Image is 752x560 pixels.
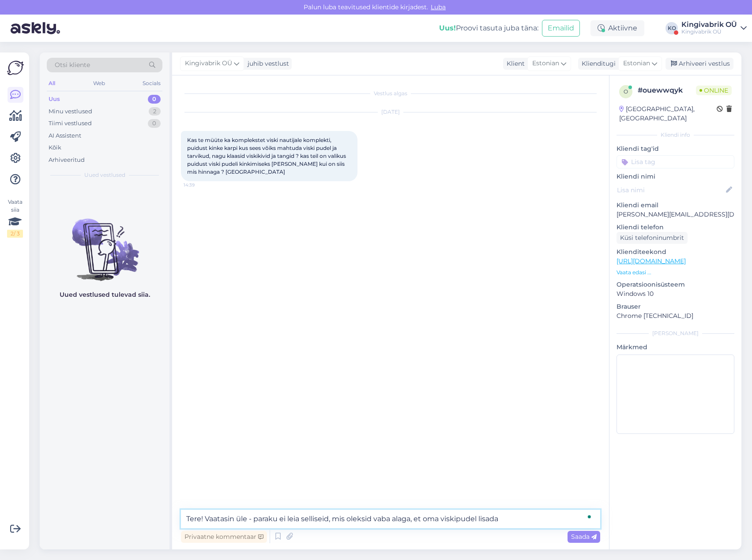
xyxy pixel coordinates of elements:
div: Aktiivne [590,20,644,36]
div: Kliendi info [617,131,734,139]
p: Chrome [TECHNICAL_ID] [617,311,734,321]
span: Saada [571,533,597,541]
p: Kliendi telefon [617,223,734,232]
div: Uus [49,95,60,104]
div: Kingivabrik OÜ [681,21,737,28]
p: Uued vestlused tulevad siia. [60,290,150,299]
div: 2 / 3 [7,230,23,238]
div: Vaata siia [7,198,23,238]
b: Uus! [439,24,456,32]
p: Kliendi tag'id [617,144,734,153]
p: Brauser [617,302,734,311]
p: Kliendi email [617,201,734,210]
p: Operatsioonisüsteem [617,280,734,289]
a: Kingivabrik OÜKingivabrik OÜ [681,21,747,35]
div: 2 [149,107,161,116]
div: Kõik [49,143,61,152]
div: Privaatne kommentaar [181,531,267,543]
span: o [624,88,628,95]
button: Emailid [542,20,580,37]
span: Luba [428,3,448,11]
div: Tiimi vestlused [49,119,92,128]
div: [DATE] [181,108,600,116]
div: # ouewwqyk [638,85,696,96]
div: Proovi tasuta juba täna: [439,23,538,34]
input: Lisa nimi [617,185,724,195]
div: Klient [503,59,525,68]
textarea: To enrich screen reader interactions, please activate Accessibility in Grammarly extension settings [181,510,600,528]
div: Arhiveeritud [49,156,85,164]
span: Estonian [532,59,559,68]
span: Kas te müüte ka komplekstet viski nautijale komplekti, puidust kinke karpi kus sees võiks mahtuda... [187,137,347,175]
p: Klienditeekond [617,247,734,257]
div: Klienditugi [578,59,616,68]
div: Minu vestlused [49,107,92,116]
p: Kliendi nimi [617,172,734,181]
a: [URL][DOMAIN_NAME] [617,257,686,265]
div: 0 [148,95,161,104]
div: juhib vestlust [244,59,289,68]
div: All [47,78,57,89]
div: Kingivabrik OÜ [681,28,737,35]
div: AI Assistent [49,131,81,140]
div: Socials [141,78,162,89]
div: Vestlus algas [181,90,600,97]
p: [PERSON_NAME][EMAIL_ADDRESS][DOMAIN_NAME] [617,210,734,219]
span: Otsi kliente [55,60,90,70]
div: Web [91,78,107,89]
span: 14:39 [184,182,217,188]
div: [PERSON_NAME] [617,329,734,337]
img: Askly Logo [7,60,24,76]
p: Vaata edasi ... [617,269,734,276]
span: Online [696,86,732,95]
input: Lisa tag [617,155,734,168]
span: Estonian [623,59,650,68]
div: Küsi telefoninumbrit [617,232,688,244]
p: Märkmed [617,343,734,352]
img: No chats [40,203,169,282]
div: [GEOGRAPHIC_DATA], [GEOGRAPHIC_DATA] [619,105,717,123]
div: Arhiveeri vestlus [666,58,733,70]
p: Windows 10 [617,289,734,299]
div: 0 [148,119,161,128]
div: KO [666,22,678,34]
span: Uued vestlused [84,171,125,179]
span: Kingivabrik OÜ [185,59,232,68]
